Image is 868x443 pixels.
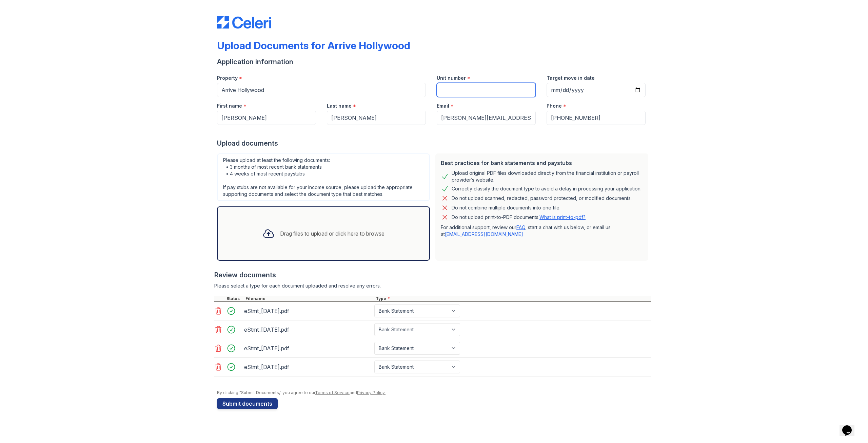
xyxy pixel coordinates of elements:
div: Please upload at least the following documents: • 3 months of most recent bank statements • 4 wee... [217,153,430,201]
a: What is print-to-pdf? [539,214,586,220]
a: Terms of Service [315,390,350,395]
div: Correctly classify the document type to avoid a delay in processing your application. [452,185,642,193]
p: Do not upload print-to-PDF documents. [452,214,586,221]
label: Property [217,75,238,81]
a: Privacy Policy. [357,390,386,395]
p: For additional support, review our , start a chat with us below, or email us at [441,224,643,238]
div: eStmt_[DATE].pdf [244,306,372,316]
div: Do not combine multiple documents into one file. [452,204,560,212]
div: Review documents [214,270,651,280]
div: Upload Documents for Arrive Hollywood [217,39,410,52]
div: Filename [244,296,374,301]
div: eStmt_[DATE].pdf [244,362,372,372]
div: eStmt_[DATE].pdf [244,343,372,354]
div: Upload documents [217,139,651,148]
label: Target move in date [547,75,595,81]
div: Do not upload scanned, redacted, password protected, or modified documents. [452,194,632,202]
div: Drag files to upload or click here to browse [280,229,384,238]
label: Phone [547,103,562,109]
label: Unit number [437,75,466,81]
a: FAQ [516,224,525,230]
label: First name [217,103,242,109]
div: Upload original PDF files downloaded directly from the financial institution or payroll provider’... [452,170,643,183]
label: Email [437,103,449,109]
label: Last name [327,103,352,109]
div: Application information [217,57,651,67]
div: By clicking "Submit Documents," you agree to our and [217,390,651,395]
div: Please select a type for each document uploaded and resolve any errors. [214,282,651,289]
a: [EMAIL_ADDRESS][DOMAIN_NAME] [445,231,523,237]
div: eStmt_[DATE].pdf [244,324,372,335]
iframe: chat widget [840,416,861,436]
div: Status [225,296,244,301]
div: Type [374,296,651,301]
img: CE_Logo_Blue-a8612792a0a2168367f1c8372b55b34899dd931a85d93a1a3d3e32e68fde9ad4.png [217,16,271,29]
div: Best practices for bank statements and paystubs [441,159,643,167]
button: Submit documents [217,398,278,409]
